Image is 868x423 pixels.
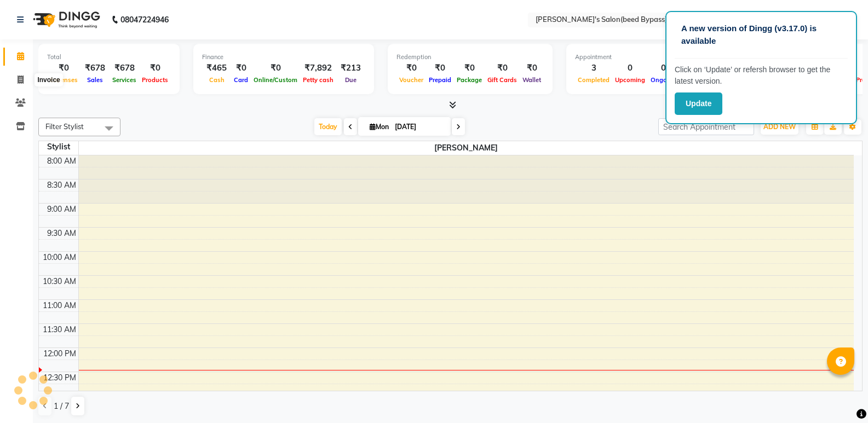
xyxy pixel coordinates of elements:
[41,324,78,335] div: 11:30 AM
[314,118,342,135] span: Today
[342,76,359,84] span: Due
[45,122,84,131] span: Filter Stylist
[47,53,171,62] div: Total
[120,4,169,35] b: 08047224946
[520,76,544,84] span: Wallet
[485,62,520,74] div: ₹0
[45,179,78,191] div: 8:30 AM
[47,62,81,74] div: ₹0
[675,64,848,87] p: Click on ‘Update’ or refersh browser to get the latest version.
[396,62,426,74] div: ₹0
[575,53,711,62] div: Appointment
[81,62,110,74] div: ₹678
[658,118,754,135] input: Search Appointment
[454,62,485,74] div: ₹0
[110,76,139,84] span: Services
[41,348,78,360] div: 12:00 PM
[426,76,454,84] span: Prepaid
[45,204,78,215] div: 9:00 AM
[648,62,679,74] div: 0
[251,76,300,84] span: Online/Custom
[41,276,78,287] div: 10:30 AM
[231,76,251,84] span: Card
[139,76,171,84] span: Products
[41,252,78,263] div: 10:00 AM
[396,53,544,62] div: Redemption
[139,62,171,74] div: ₹0
[84,76,106,84] span: Sales
[612,76,648,84] span: Upcoming
[454,76,485,84] span: Package
[336,62,365,74] div: ₹213
[761,119,798,135] button: ADD NEW
[231,62,251,74] div: ₹0
[79,141,854,155] span: [PERSON_NAME]
[575,76,612,84] span: Completed
[763,123,796,131] span: ADD NEW
[612,62,648,74] div: 0
[41,372,78,384] div: 12:30 PM
[41,300,78,311] div: 11:00 AM
[206,76,227,84] span: Cash
[28,4,103,35] img: logo
[822,379,857,412] iframe: chat widget
[367,123,392,131] span: Mon
[202,62,231,74] div: ₹465
[396,76,426,84] span: Voucher
[35,73,62,86] div: Invoice
[575,62,612,74] div: 3
[520,62,544,74] div: ₹0
[39,141,78,153] div: Stylist
[300,76,336,84] span: Petty cash
[202,53,365,62] div: Finance
[485,76,520,84] span: Gift Cards
[251,62,300,74] div: ₹0
[300,62,336,74] div: ₹7,892
[648,76,679,84] span: Ongoing
[45,155,78,167] div: 8:00 AM
[45,228,78,239] div: 9:30 AM
[110,62,139,74] div: ₹678
[675,92,722,115] button: Update
[426,62,454,74] div: ₹0
[392,119,446,135] input: 2025-09-01
[681,22,841,47] p: A new version of Dingg (v3.17.0) is available
[54,401,69,412] span: 1 / 7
